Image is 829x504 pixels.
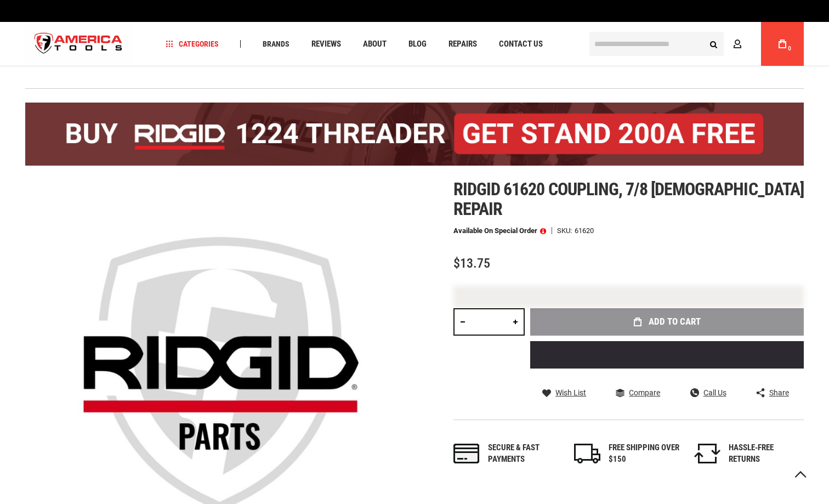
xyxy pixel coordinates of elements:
[499,40,543,48] span: Contact Us
[557,227,575,234] strong: SKU
[263,40,289,48] span: Brands
[488,442,559,466] div: Secure & fast payments
[448,40,477,48] span: Repairs
[609,442,680,466] div: FREE SHIPPING OVER $150
[575,227,594,234] div: 61620
[404,37,431,52] a: Blog
[453,256,490,271] span: $13.75
[729,442,800,466] div: HASSLE-FREE RETURNS
[574,444,600,463] img: shipping
[494,37,548,52] a: Contact Us
[311,40,341,48] span: Reviews
[444,37,482,52] a: Repairs
[25,24,132,65] img: America Tools
[25,103,804,166] img: BOGO: Buy the RIDGID® 1224 Threader (26092), get the 92467 200A Stand FREE!
[542,388,586,398] a: Wish List
[616,388,660,398] a: Compare
[690,388,726,398] a: Call Us
[363,40,387,48] span: About
[703,389,726,397] span: Call Us
[306,37,346,52] a: Reviews
[358,37,391,52] a: About
[453,227,546,235] p: Available on Special Order
[772,22,793,66] a: 0
[555,389,586,397] span: Wish List
[453,444,480,463] img: payments
[703,33,724,54] button: Search
[25,24,132,65] a: store logo
[629,389,660,397] span: Compare
[694,444,720,463] img: returns
[788,46,791,52] span: 0
[166,40,219,48] span: Categories
[258,37,294,52] a: Brands
[453,179,804,219] span: Ridgid 61620 coupling, 7/8 [DEMOGRAPHIC_DATA] repair
[769,389,789,397] span: Share
[408,40,427,48] span: Blog
[161,37,224,52] a: Categories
